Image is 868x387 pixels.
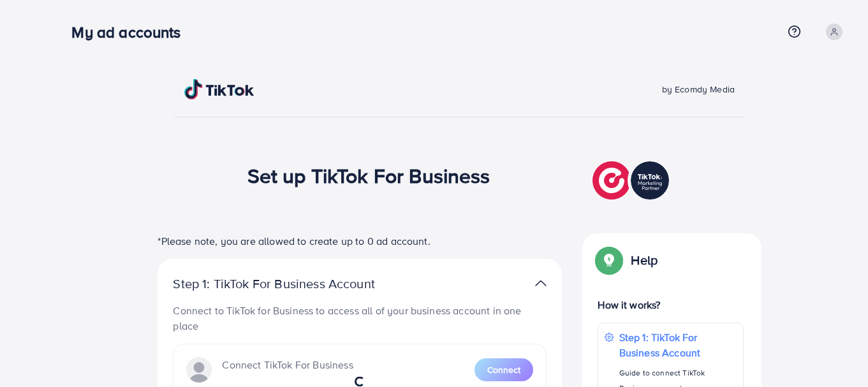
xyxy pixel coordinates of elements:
p: Step 1: TikTok For Business Account [619,330,737,360]
img: Popup guide [598,249,621,272]
span: by Ecomdy Media [662,83,735,96]
p: Step 1: TikTok For Business Account [173,276,415,291]
img: TikTok [184,79,254,99]
p: Help [631,252,658,268]
p: How it works? [598,297,743,312]
img: TikTok partner [535,274,547,293]
p: *Please note, you are allowed to create up to 0 ad account. [158,233,562,249]
img: TikTok partner [592,158,672,203]
h3: My ad accounts [71,23,191,41]
h1: Set up TikTok For Business [247,163,490,187]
